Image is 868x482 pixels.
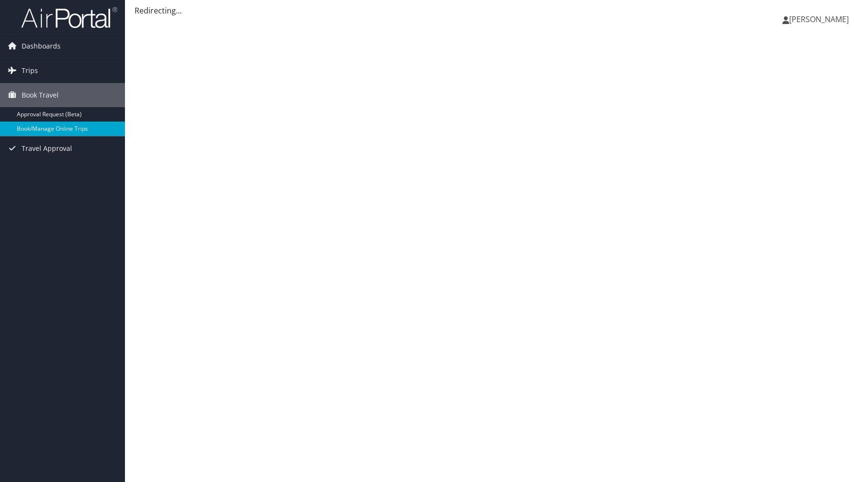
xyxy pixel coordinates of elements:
div: Redirecting... [135,5,858,16]
img: airportal-logo.png [21,6,117,29]
span: Dashboards [22,34,61,58]
span: [PERSON_NAME] [789,14,849,25]
span: Trips [22,59,38,83]
span: Book Travel [22,83,59,107]
a: [PERSON_NAME] [782,5,858,34]
span: Travel Approval [22,136,72,161]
